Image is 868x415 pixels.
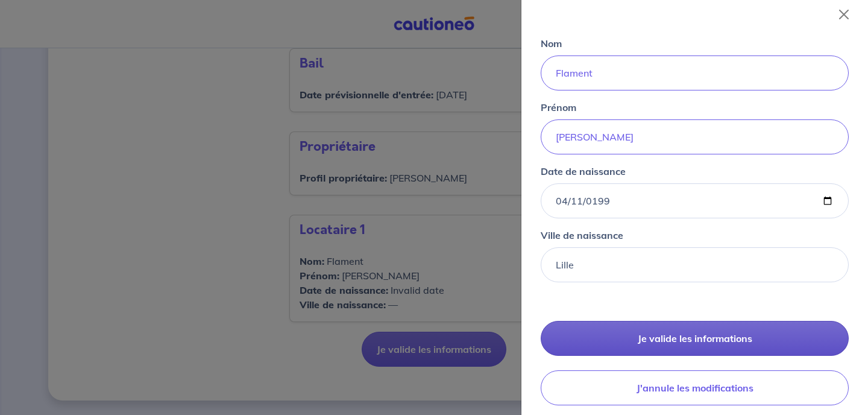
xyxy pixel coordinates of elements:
[541,228,623,242] p: Ville de naissance
[541,164,626,179] p: Date de naissance
[541,55,849,90] input: renter-0-last-name-placeholder
[541,36,562,51] p: Nom
[541,183,849,218] input: renter-0-birthdate-placeholder
[541,321,849,356] button: Je valide les informations
[834,5,854,24] button: Close
[541,370,849,405] button: J'annule les modifications
[541,247,849,282] input: renter-0-birthplace-placeholder
[541,100,576,115] p: Prénom
[541,119,849,154] input: renter-0-first-name-placeholder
